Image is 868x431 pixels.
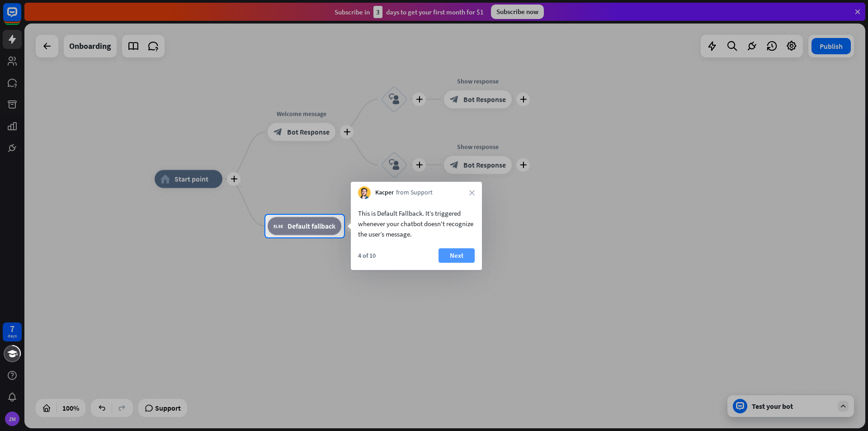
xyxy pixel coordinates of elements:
[439,248,475,263] button: Next
[469,190,475,195] i: close
[375,188,394,197] span: Kacper
[288,222,335,231] span: Default fallback
[396,188,433,197] span: from Support
[358,208,475,239] div: This is Default Fallback. It’s triggered whenever your chatbot doesn't recognize the user’s message.
[358,251,376,260] div: 4 of 10
[274,222,283,231] i: block_fallback
[7,4,34,31] button: Open LiveChat chat widget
